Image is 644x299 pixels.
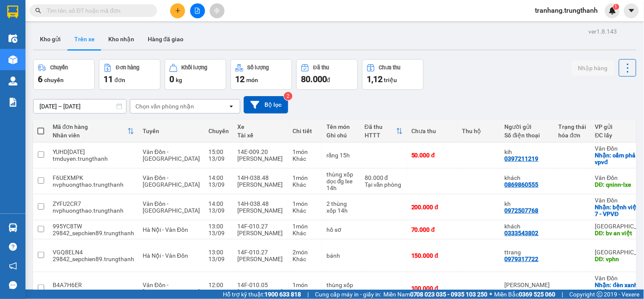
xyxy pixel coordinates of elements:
[143,174,200,188] span: Vân Đồn - [GEOGRAPHIC_DATA]
[264,291,301,298] strong: 1900 633 818
[292,155,318,162] div: Khác
[292,282,318,288] div: 1 món
[9,262,17,270] span: notification
[307,290,309,299] span: |
[505,123,550,130] div: Người gửi
[326,282,356,295] div: thùng xốp 12h
[165,59,226,90] button: Khối lượng0kg
[505,230,539,236] div: 0333543802
[365,123,396,130] div: Đã thu
[247,65,269,71] div: Số lượng
[411,204,454,211] div: 200.000 đ
[8,34,17,43] img: warehouse-icon
[505,132,550,139] div: Số điện thoại
[326,226,356,233] div: hồ sơ
[411,285,454,292] div: 100.000 đ
[208,249,229,256] div: 13:00
[53,256,134,262] div: 29842_sepchien89.trungthanh
[141,29,190,49] button: Hàng đã giao
[33,59,95,90] button: Chuyến6chuyến
[143,148,200,162] span: Vân Đồn - [GEOGRAPHIC_DATA]
[327,77,330,83] span: đ
[53,132,127,139] div: Nhân viên
[44,77,64,83] span: chuyến
[8,223,17,232] img: warehouse-icon
[609,7,616,14] img: icon-new-feature
[237,249,284,256] div: 14F-010.27
[33,29,67,49] button: Kho gửi
[116,65,139,71] div: Đơn hàng
[190,3,205,18] button: file-add
[292,288,318,295] div: Khác
[53,207,134,214] div: nvphuongthao.trungthanh
[562,290,563,299] span: |
[379,65,401,71] div: Chưa thu
[292,230,318,236] div: Khác
[505,249,550,256] div: ttrang
[115,77,125,83] span: đơn
[53,181,134,188] div: nvphuongthao.trungthanh
[490,293,492,296] span: ⚪️
[613,4,619,10] sup: 1
[208,174,229,181] div: 14:00
[237,288,284,295] div: [PERSON_NAME]
[237,155,284,162] div: [PERSON_NAME]
[237,200,284,207] div: 14H-038.48
[208,128,229,134] div: Chuyến
[411,252,454,259] div: 150.000 đ
[624,3,639,18] button: caret-down
[315,290,381,299] span: Cung cấp máy in - giấy in:
[313,65,329,71] div: Đã thu
[143,226,188,233] span: Hà Nội - Vân Đồn
[237,256,284,262] div: [PERSON_NAME]
[237,207,284,214] div: [PERSON_NAME]
[326,200,356,214] div: 2 thùng xốp 14h
[8,98,17,107] img: solution-icon
[505,181,539,188] div: 0869860555
[365,174,403,181] div: 80.000 đ
[143,128,200,134] div: Tuyến
[292,174,318,181] div: 1 món
[384,77,397,83] span: triệu
[34,100,126,113] input: Select a date range.
[559,123,587,130] div: Trạng thái
[411,226,454,233] div: 70.000 đ
[628,7,636,14] span: caret-down
[48,120,138,142] th: Toggle SortBy
[175,8,181,14] span: plus
[143,252,188,259] span: Hà Nội - Vân Đồn
[237,230,284,236] div: [PERSON_NAME]
[7,6,18,18] img: logo-vxr
[571,60,615,76] button: Nhập hàng
[292,256,318,262] div: Khác
[53,174,134,181] div: F6UEXMPK
[143,200,200,214] span: Vân Đồn - [GEOGRAPHIC_DATA]
[99,59,160,90] button: Đơn hàng11đơn
[53,288,134,295] div: tmduyen.trungthanh
[228,103,235,110] svg: open
[237,123,284,130] div: Xe
[208,155,229,162] div: 13/09
[505,148,550,155] div: kih
[246,77,258,83] span: món
[365,181,403,188] div: Tại văn phòng
[360,120,407,142] th: Toggle SortBy
[208,181,229,188] div: 13/09
[214,8,220,14] span: aim
[143,282,200,295] span: Vân Đồn - [GEOGRAPHIC_DATA]
[292,207,318,214] div: Khác
[505,155,539,162] div: 0397211219
[210,3,225,18] button: aim
[383,290,488,299] span: Miền Nam
[292,200,318,207] div: 1 món
[301,74,327,84] span: 80.000
[237,282,284,288] div: 14F-010.05
[208,148,229,155] div: 15:00
[53,282,134,288] div: B4A7H6ER
[519,291,556,298] strong: 0369 525 060
[367,74,382,84] span: 1,12
[53,223,134,230] div: 995YC8TW
[237,132,284,139] div: Tài xế
[505,174,550,181] div: khách
[9,281,17,289] span: message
